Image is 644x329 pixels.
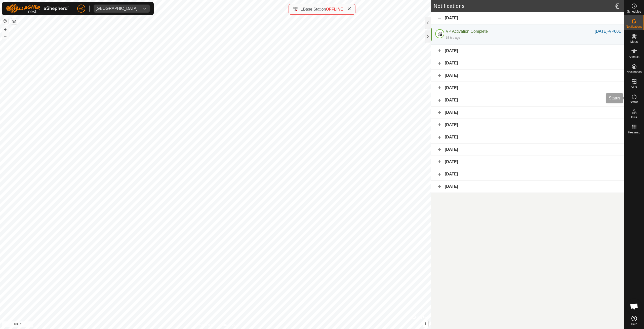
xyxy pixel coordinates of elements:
[446,35,460,40] div: 15 hrs ago
[431,94,624,106] div: [DATE]
[301,7,303,11] span: 1
[631,116,637,119] span: Infra
[2,26,8,32] button: +
[425,322,426,326] span: i
[11,18,17,24] button: Map Layers
[140,5,150,13] div: dropdown trigger
[431,168,624,180] div: [DATE]
[431,45,624,57] div: [DATE]
[79,6,84,11] span: VC
[195,322,214,327] a: Privacy Policy
[627,10,641,13] span: Schedules
[626,25,642,28] span: Notifications
[431,12,624,24] div: [DATE]
[626,70,641,74] span: Neckbands
[326,7,343,11] span: OFFLINE
[629,55,639,58] span: Animals
[94,5,140,13] span: Buenos Aires
[624,314,644,328] a: Help
[631,323,637,326] span: Help
[220,322,235,327] a: Contact Us
[627,299,642,314] div: Open chat
[6,4,69,13] img: Gallagher Logo
[630,40,638,43] span: Mobs
[431,131,624,143] div: [DATE]
[446,29,488,33] span: VP Activation Complete
[628,131,640,134] span: Heatmap
[630,101,638,104] span: Status
[2,18,8,24] button: Reset Map
[431,69,624,82] div: [DATE]
[303,7,326,11] span: Base Station
[431,143,624,156] div: [DATE]
[431,57,624,69] div: [DATE]
[96,7,138,11] div: [GEOGRAPHIC_DATA]
[431,106,624,119] div: [DATE]
[431,180,624,193] div: [DATE]
[423,321,428,327] button: i
[434,3,613,9] h2: Notifications
[631,86,637,89] span: VPs
[431,119,624,131] div: [DATE]
[431,156,624,168] div: [DATE]
[595,28,621,34] div: [DATE]-VP001
[2,33,8,39] button: –
[431,82,624,94] div: [DATE]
